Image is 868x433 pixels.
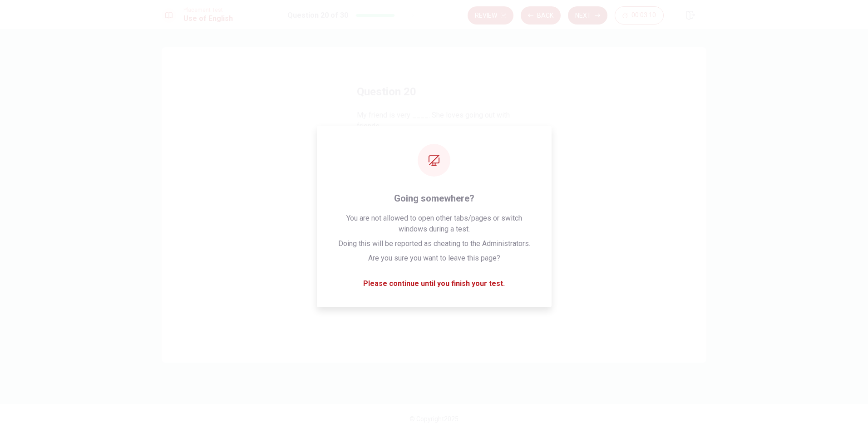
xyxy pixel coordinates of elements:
[183,13,233,24] h1: Use of English
[379,212,398,223] span: social
[287,10,348,21] h1: Question 20 of 30
[357,110,511,132] span: My friend is very ____. She loves going out with friends.
[409,415,459,423] span: © Copyright 2025
[631,12,656,19] span: 00:03:10
[361,180,375,195] div: B
[357,146,511,169] button: Atired
[361,240,375,255] div: D
[568,6,607,25] button: Next
[468,6,513,25] button: Review
[521,6,561,25] button: Back
[379,242,401,253] span: selfish
[361,150,375,165] div: A
[361,210,375,225] div: C
[357,206,511,229] button: Csocial
[615,6,664,25] button: 00:03:10
[379,152,394,163] span: tired
[183,7,233,13] span: Placement Test
[357,176,511,199] button: Bworried
[357,236,511,259] button: Dselfish
[379,182,403,193] span: worried
[357,84,511,99] h4: Question 20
